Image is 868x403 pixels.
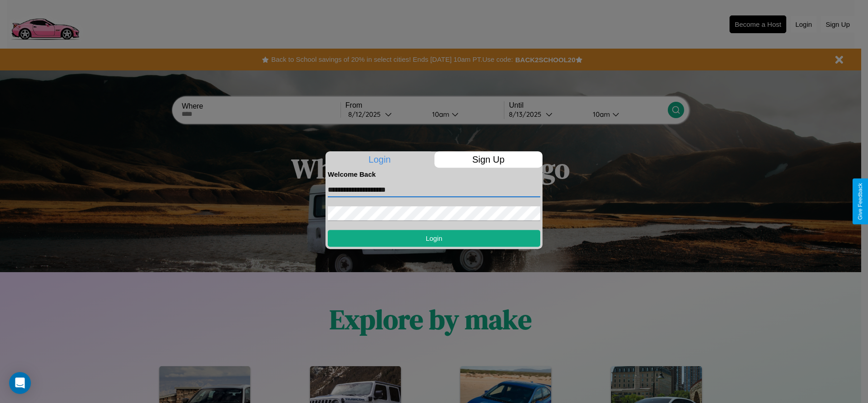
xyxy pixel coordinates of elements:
[328,170,540,178] h4: Welcome Back
[434,151,543,168] p: Sign Up
[857,183,863,220] div: Give Feedback
[328,230,540,247] button: Login
[325,151,434,168] p: Login
[9,372,31,394] div: Open Intercom Messenger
